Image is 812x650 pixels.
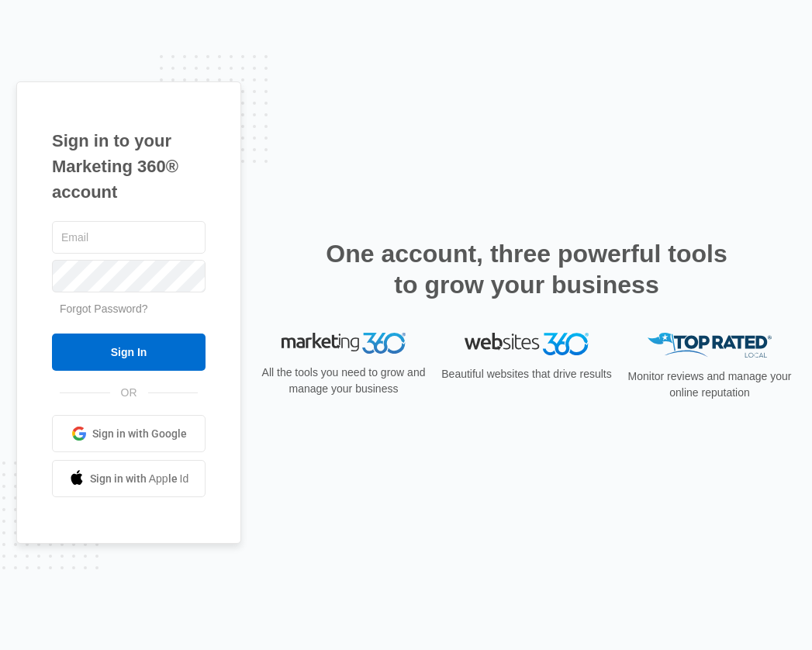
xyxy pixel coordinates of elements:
img: Marketing 360 [282,333,406,354]
h2: One account, three powerful tools to grow your business [321,238,732,300]
h1: Sign in to your Marketing 360® account [52,128,206,205]
input: Sign In [52,334,206,371]
span: Sign in with Google [92,426,187,442]
img: Top Rated Local [648,333,772,358]
p: Beautiful websites that drive results [441,366,613,382]
img: Websites 360 [465,333,589,355]
span: OR [110,385,148,401]
p: All the tools you need to grow and manage your business [257,365,430,397]
a: Sign in with Google [52,415,206,452]
span: Sign in with Apple Id [90,471,189,487]
p: Monitor reviews and manage your online reputation [624,368,796,401]
a: Forgot Password? [60,303,148,315]
a: Sign in with Apple Id [52,460,206,497]
input: Email [52,221,206,254]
